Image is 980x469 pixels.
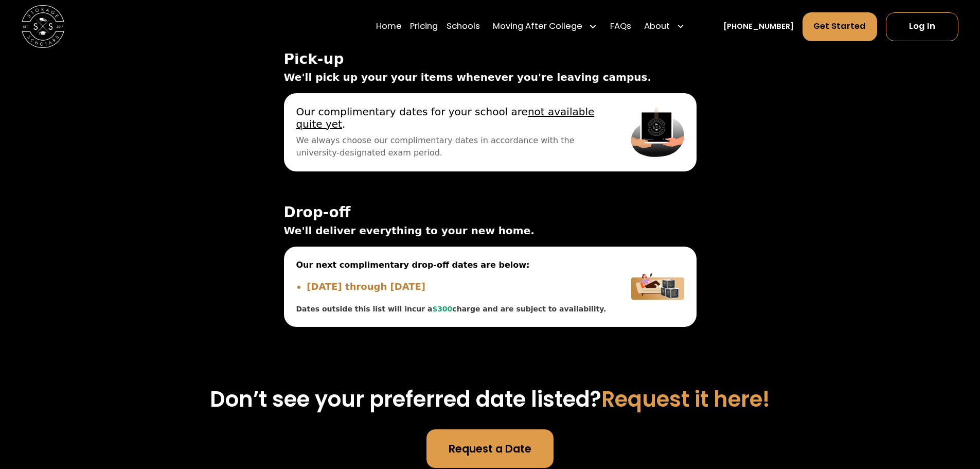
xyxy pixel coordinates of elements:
[284,70,697,85] span: We'll pick up your your items whenever you're leaving campus.
[432,305,452,313] span: $300
[296,134,607,159] span: We always choose our complimentary dates in accordance with the university-designated exam period.
[307,280,607,293] li: [DATE] through [DATE]
[22,5,64,48] img: Storage Scholars main logo
[426,429,553,468] a: Request a Date
[104,387,875,412] h3: Don’t see your preferred date listed?
[601,384,770,414] span: Request it here!
[640,12,689,42] div: About
[376,12,402,42] a: Home
[296,106,595,130] u: not available quite yet
[296,259,607,271] span: Our next complimentary drop-off dates are below:
[284,223,697,238] span: We'll deliver everything to your new home.
[631,259,684,315] img: Delivery Image
[803,12,878,41] a: Get Started
[610,12,631,42] a: FAQs
[723,21,794,32] a: [PHONE_NUMBER]
[631,106,684,159] img: Pickup Image
[447,12,480,42] a: Schools
[296,304,607,315] div: Dates outside this list will incur a charge and are subject to availability.
[296,106,607,130] span: Our complimentary dates for your school are .
[886,12,958,41] a: Log In
[493,21,582,33] div: Moving After College
[410,12,438,42] a: Pricing
[284,204,697,221] span: Drop-off
[489,12,602,42] div: Moving After College
[284,51,697,67] span: Pick-up
[644,21,670,33] div: About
